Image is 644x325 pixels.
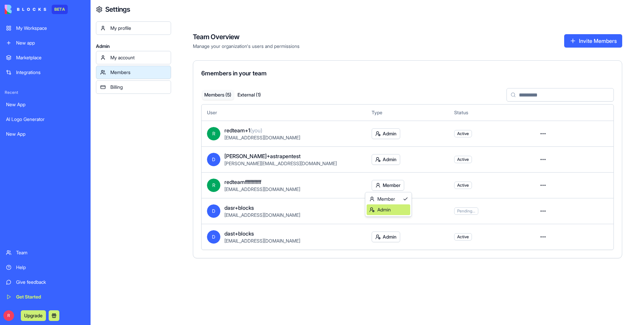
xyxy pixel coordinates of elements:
[6,101,85,108] div: New App
[2,90,89,95] span: Recent
[6,131,85,137] div: New App
[367,204,410,215] div: Admin
[6,116,85,123] div: AI Logo Generator
[367,194,410,204] div: Member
